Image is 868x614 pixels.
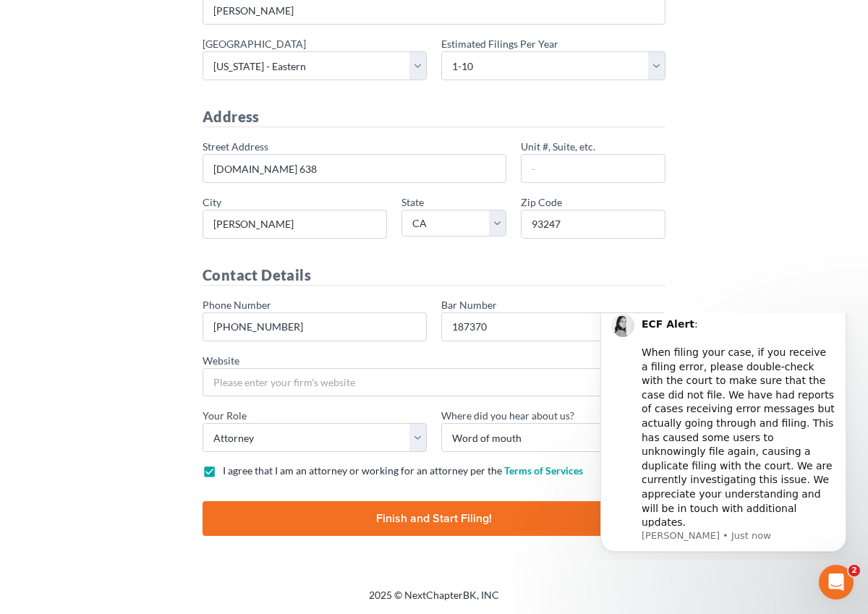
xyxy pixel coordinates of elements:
img: Profile image for Lindsey [33,1,56,24]
label: Unit #, Suite, etc. [521,139,595,154]
div: 2025 © NextChapterBK, INC [22,588,846,614]
label: Website [203,353,239,368]
a: Terms of Services [504,464,583,477]
input: # [521,210,665,239]
span: 2 [848,565,860,576]
label: Street Address [203,139,268,154]
div: : ​ When filing your case, if you receive a filing error, please double-check with the court to m... [63,4,257,217]
b: ECF Alert [63,5,116,17]
input: XXX-XXX-XXXX [203,312,427,341]
label: Your Role [203,408,247,423]
span: I agree that I am an attorney or working for an attorney per the [223,464,502,477]
h4: Address [203,106,665,127]
input: Plese enter your firm's city [203,210,387,239]
label: City [203,195,221,210]
h4: Contact Details [203,265,665,286]
input: Please enter your firm's website [203,368,665,397]
input: - [521,154,665,183]
iframe: Intercom live chat [819,565,854,600]
input: # [441,312,665,341]
label: Bar Number [441,297,497,312]
input: Please enter your firm's address [203,154,506,183]
label: Zip Code [521,195,562,210]
label: State [401,195,424,210]
input: Finish and Start Filing! [203,501,665,536]
label: Phone Number [203,297,271,312]
label: Estimated Filings Per Year [441,36,558,51]
iframe: Intercom notifications message [579,313,868,560]
label: [GEOGRAPHIC_DATA] [203,36,306,51]
p: Message from Lindsey, sent Just now [63,216,257,229]
label: Where did you hear about us? [441,408,574,423]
